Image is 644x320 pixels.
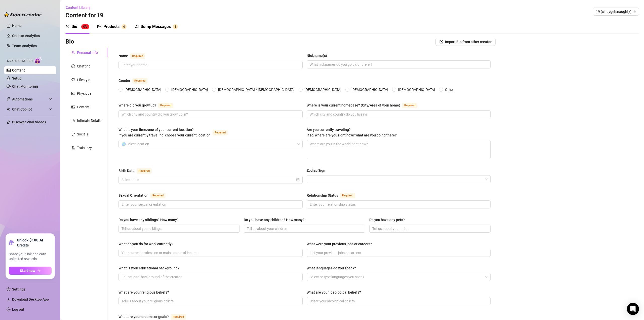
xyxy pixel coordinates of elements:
[12,297,49,301] span: Download Desktop App
[247,226,361,231] input: Do you have any children? How many?
[396,87,437,92] span: [DEMOGRAPHIC_DATA]
[9,267,52,275] button: Start nowarrow-right
[34,57,42,64] img: AI Chatter
[118,241,173,247] div: What do you do for work currently?
[71,146,75,150] span: experiment
[12,105,48,113] span: Chat Copilot
[12,84,38,88] a: Chat Monitoring
[118,217,179,223] div: Do you have any siblings? How many?
[158,103,173,108] span: Required
[71,132,75,136] span: link
[37,269,41,272] span: arrow-right
[307,241,372,247] div: What were your previous jobs or careers?
[307,102,400,108] div: Where is your current homebase? (City/Area of your home)
[65,4,95,12] button: Content Library
[122,298,299,304] input: What are your religious beliefs?
[118,314,169,319] div: What are your dreams or goals?
[77,50,98,55] div: Personal Info
[627,303,639,315] div: Open Intercom Messenger
[118,168,135,173] div: Birth Date
[12,24,22,28] a: Home
[65,24,69,28] span: user
[97,24,101,28] span: picture
[77,77,90,83] div: Lifestyle
[340,193,355,198] span: Required
[122,226,236,231] input: Do you have any siblings? How many?
[7,97,11,101] span: thunderbolt
[369,217,405,223] div: Do you have any pets?
[71,92,75,95] span: idcard
[307,53,327,58] div: Nickname(s)
[71,119,75,122] span: fire
[12,120,46,124] a: Discover Viral Videos
[12,44,37,48] a: Team Analytics
[369,217,408,223] label: Do you have any pets?
[307,168,325,173] div: Zodiac Sign
[141,24,171,30] div: Bump Messages
[443,87,456,92] span: Other
[596,8,636,15] span: 19 (cindygetsnaughty)
[7,108,10,111] img: Chat Copilot
[9,240,14,245] span: gift
[118,265,183,271] label: What is your educational background?
[310,274,311,280] input: What languages do you speak?
[307,241,376,247] label: What were your previous jobs or careers?
[118,217,182,223] label: Do you have any siblings? How many?
[173,24,178,29] sup: 1
[372,226,487,231] input: Do you have any pets?
[216,87,297,92] span: [DEMOGRAPHIC_DATA] / [DEMOGRAPHIC_DATA]
[307,193,338,198] div: Relationship Status
[77,131,88,137] div: Socials
[118,128,211,137] span: What is your timezone of your current location? If you are currently traveling, choose your curre...
[435,38,496,46] button: Import Bio from other creator
[118,78,153,84] label: Gender
[307,102,423,108] label: Where is your current homebase? (City/Area of your home)
[150,193,166,198] span: Required
[118,265,179,271] div: What is your educational background?
[118,290,169,295] div: What are your religious beliefs?
[9,252,52,262] span: Share your link and earn unlimited rewards
[122,177,295,183] input: Birth Date
[77,104,90,110] div: Content
[12,68,25,72] a: Content
[122,202,299,207] input: Sexual Orientation
[169,87,210,92] span: [DEMOGRAPHIC_DATA]
[135,24,139,28] span: notification
[137,168,152,174] span: Required
[310,298,487,304] input: What are your ideological beliefs?
[77,145,92,151] div: Train Izzy
[307,192,361,198] label: Relationship Status
[71,51,75,54] span: user
[122,62,299,68] input: Name
[122,274,299,280] input: What is your educational background?
[445,40,492,44] span: Import Bio from other creator
[4,12,42,17] img: logo-BBDzfeDw.svg
[118,241,177,247] label: What do you do for work currently?
[7,59,32,63] span: Izzy AI Chatter
[307,290,361,295] div: What are your ideological beliefs?
[122,250,299,256] input: What do you do for work currently?
[66,6,91,10] span: Content Library
[310,112,487,117] input: Where is your current homebase? (City/Area of your home)
[77,118,101,123] div: Intimate Details
[118,290,173,295] label: What are your religious beliefs?
[307,53,331,58] label: Nickname(s)
[103,24,119,30] div: Products
[7,297,11,301] span: download
[213,130,228,135] span: Required
[244,217,308,223] label: Do you have any children? How many?
[12,95,48,103] span: Automations
[175,25,176,28] span: 1
[633,10,636,13] span: team
[71,78,75,82] span: heart
[118,53,151,59] label: Name
[118,314,191,320] label: What are your dreams or goals?
[20,269,35,273] span: Start now
[118,102,179,108] label: Where did you grow up?
[171,314,186,320] span: Required
[307,168,329,173] label: Zodiac Sign
[118,168,157,174] label: Birth Date
[439,40,443,44] span: import
[12,32,52,40] a: Creator Analytics
[118,192,171,198] label: Sexual Orientation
